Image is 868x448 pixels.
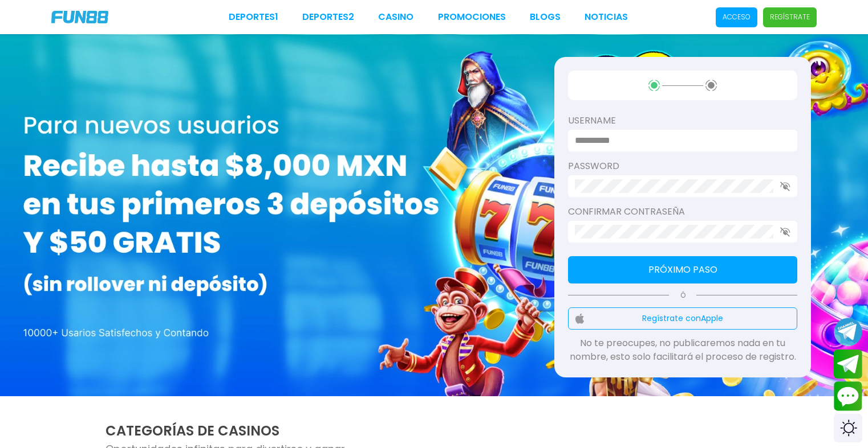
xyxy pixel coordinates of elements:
[229,10,278,24] a: Deportes1
[438,10,506,24] a: Promociones
[568,205,797,219] label: Confirmar contraseña
[585,10,628,24] a: NOTICIAS
[770,12,810,22] p: Regístrate
[568,290,797,301] p: Ó
[568,307,797,330] button: Regístrate conApple
[378,10,413,24] a: CASINO
[568,256,797,283] button: Próximo paso
[834,414,862,442] div: Switch theme
[530,10,561,24] a: BLOGS
[51,11,108,23] img: Company Logo
[568,336,797,364] p: No te preocupes, no publicaremos nada en tu nombre, esto solo facilitará el proceso de registro.
[834,350,862,379] button: Join telegram
[568,114,797,128] label: username
[568,159,797,173] label: password
[834,317,862,347] button: Join telegram channel
[723,12,751,22] p: Acceso
[106,421,762,441] h2: CATEGORÍAS DE CASINOS
[834,381,862,411] button: Contact customer service
[302,10,354,24] a: Deportes2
